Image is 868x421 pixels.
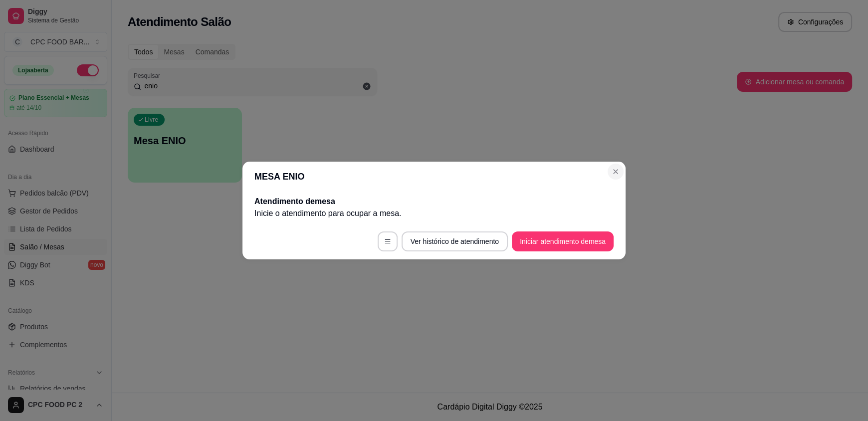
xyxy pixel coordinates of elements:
[608,164,624,180] button: Close
[254,208,614,219] p: Inicie o atendimento para ocupar a mesa .
[402,231,508,251] button: Ver histórico de atendimento
[242,162,626,192] header: MESA ENIO
[512,231,614,251] button: Iniciar atendimento demesa
[254,196,614,208] h2: Atendimento de mesa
